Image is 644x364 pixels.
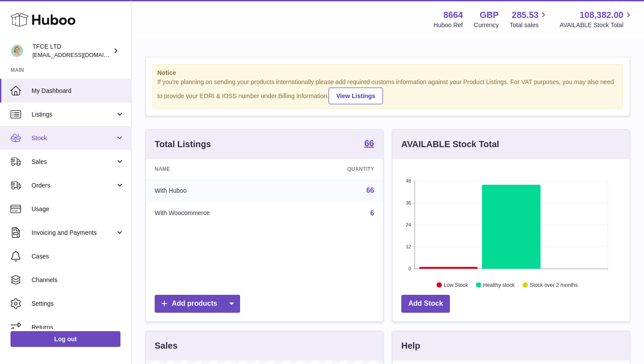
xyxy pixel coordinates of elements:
[155,295,240,313] a: Add products
[293,159,383,179] th: Quantity
[32,42,111,59] div: TFCE LTD
[32,51,129,58] span: [EMAIL_ADDRESS][DOMAIN_NAME]
[370,209,374,217] a: 6
[364,139,374,148] strong: 66
[32,300,124,308] span: Settings
[146,159,293,179] th: Name
[146,202,293,225] td: With Woocommerce
[474,21,499,29] div: Currency
[146,179,293,202] td: With Huboo
[401,138,499,150] h3: AVAILABLE Stock Total
[443,9,463,21] strong: 8664
[530,282,577,288] text: Stock over 2 months
[32,252,124,261] span: Cases
[480,9,499,21] strong: GBP
[366,187,374,194] a: 66
[157,78,618,104] div: If you're planning on sending your products internationally please add required customs informati...
[580,9,623,21] span: 108,382.00
[512,9,538,21] span: 285.53
[406,222,411,227] text: 24
[11,44,24,57] img: hello@thefacialcuppingexpert.com
[329,88,382,104] a: View Listings
[559,21,633,29] span: AVAILABLE Stock Total
[510,21,548,29] span: Total sales
[155,340,177,352] h3: Sales
[406,178,411,184] text: 48
[559,9,633,29] a: 108,382.00 AVAILABLE Stock Total
[32,276,124,284] span: Channels
[434,21,463,29] div: Huboo Ref
[364,139,374,149] a: 66
[32,110,115,119] span: Listings
[483,282,515,288] text: Healthy stock
[155,138,211,150] h3: Total Listings
[32,229,115,237] span: Invoicing and Payments
[401,295,450,313] a: Add Stock
[510,9,548,29] a: 285.53 Total sales
[406,200,411,205] text: 36
[444,282,468,288] text: Low Stock
[32,205,124,213] span: Usage
[32,323,124,332] span: Returns
[11,331,120,347] a: Log out
[32,158,115,166] span: Sales
[32,134,115,142] span: Stock
[32,87,124,95] span: My Dashboard
[157,69,618,77] strong: Notice
[32,181,115,190] span: Orders
[406,244,411,249] text: 12
[401,340,420,352] h3: Help
[408,266,411,271] text: 0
